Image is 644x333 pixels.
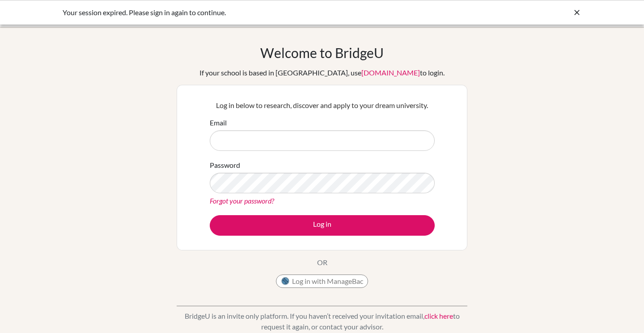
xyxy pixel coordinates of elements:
label: Password [210,160,240,171]
a: click here [424,312,453,320]
div: If your school is based in [GEOGRAPHIC_DATA], use to login. [199,67,445,78]
button: Log in with ManageBac [276,275,368,288]
a: Forgot your password? [210,196,274,205]
p: BridgeU is an invite only platform. If you haven’t received your invitation email, to request it ... [177,311,467,332]
label: Email [210,117,227,128]
button: Log in [210,215,435,236]
p: OR [317,257,327,268]
p: Log in below to research, discover and apply to your dream university. [210,100,435,111]
div: Your session expired. Please sign in again to continue. [63,7,447,18]
a: [DOMAIN_NAME] [361,68,420,77]
h1: Welcome to BridgeU [260,45,384,61]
